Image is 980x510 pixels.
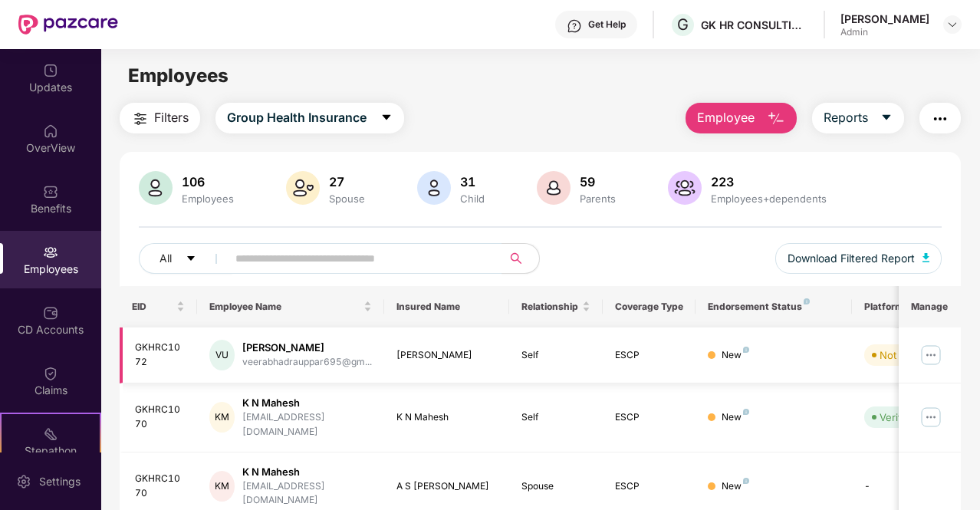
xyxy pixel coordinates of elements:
div: Spouse [326,192,368,205]
div: Get Help [588,18,626,31]
div: Self [521,348,590,363]
button: Group Health Insurancecaret-down [215,103,404,133]
div: Admin [840,26,929,38]
img: svg+xml;base64,PHN2ZyB4bWxucz0iaHR0cDovL3d3dy53My5vcmcvMjAwMC9zdmciIHhtbG5zOnhsaW5rPSJodHRwOi8vd3... [767,110,785,128]
div: Platform Status [864,301,949,313]
div: Spouse [521,479,590,494]
span: All [159,250,172,267]
img: svg+xml;base64,PHN2ZyB4bWxucz0iaHR0cDovL3d3dy53My5vcmcvMjAwMC9zdmciIHdpZHRoPSI4IiBoZWlnaHQ9IjgiIH... [743,347,749,353]
img: svg+xml;base64,PHN2ZyBpZD0iQ0RfQWNjb3VudHMiIGRhdGEtbmFtZT0iQ0QgQWNjb3VudHMiIHhtbG5zPSJodHRwOi8vd3... [43,305,58,321]
span: Group Health Insurance [227,108,367,127]
button: Employee [686,103,797,133]
img: svg+xml;base64,PHN2ZyB4bWxucz0iaHR0cDovL3d3dy53My5vcmcvMjAwMC9zdmciIHdpZHRoPSI4IiBoZWlnaHQ9IjgiIH... [804,298,810,304]
img: svg+xml;base64,PHN2ZyB4bWxucz0iaHR0cDovL3d3dy53My5vcmcvMjAwMC9zdmciIHdpZHRoPSI4IiBoZWlnaHQ9IjgiIH... [743,409,749,415]
span: Relationship [521,301,579,313]
button: Reportscaret-down [812,103,904,133]
img: svg+xml;base64,PHN2ZyBpZD0iQmVuZWZpdHMiIHhtbG5zPSJodHRwOi8vd3d3LnczLm9yZy8yMDAwL3N2ZyIgd2lkdGg9Ij... [43,184,58,199]
div: Employees [179,192,237,205]
span: search [502,252,531,265]
span: Employee [697,108,755,127]
img: svg+xml;base64,PHN2ZyB4bWxucz0iaHR0cDovL3d3dy53My5vcmcvMjAwMC9zdmciIHdpZHRoPSIyNCIgaGVpZ2h0PSIyNC... [131,110,150,128]
div: Child [457,192,488,205]
div: K N Mahesh [396,410,497,425]
div: GKHRC1070 [135,403,186,432]
img: svg+xml;base64,PHN2ZyB4bWxucz0iaHR0cDovL3d3dy53My5vcmcvMjAwMC9zdmciIHhtbG5zOnhsaW5rPSJodHRwOi8vd3... [417,171,451,205]
span: caret-down [380,111,393,125]
img: svg+xml;base64,PHN2ZyB4bWxucz0iaHR0cDovL3d3dy53My5vcmcvMjAwMC9zdmciIHhtbG5zOnhsaW5rPSJodHRwOi8vd3... [537,171,571,205]
div: Not Verified [880,347,936,363]
th: EID [120,286,198,327]
img: svg+xml;base64,PHN2ZyBpZD0iQ2xhaW0iIHhtbG5zPSJodHRwOi8vd3d3LnczLm9yZy8yMDAwL3N2ZyIgd2lkdGg9IjIwIi... [43,366,58,381]
img: svg+xml;base64,PHN2ZyBpZD0iU2V0dGluZy0yMHgyMCIgeG1sbnM9Imh0dHA6Ly93d3cudzMub3JnLzIwMDAvc3ZnIiB3aW... [16,474,31,489]
div: K N Mahesh [242,465,372,479]
div: veerabhadrauppar695@gm... [242,355,372,370]
div: 106 [179,174,237,189]
img: svg+xml;base64,PHN2ZyB4bWxucz0iaHR0cDovL3d3dy53My5vcmcvMjAwMC9zdmciIHdpZHRoPSI4IiBoZWlnaHQ9IjgiIH... [743,478,749,484]
img: manageButton [919,405,943,429]
div: A S [PERSON_NAME] [396,479,497,494]
img: svg+xml;base64,PHN2ZyB4bWxucz0iaHR0cDovL3d3dy53My5vcmcvMjAwMC9zdmciIHhtbG5zOnhsaW5rPSJodHRwOi8vd3... [668,171,702,205]
button: Download Filtered Report [775,243,942,274]
div: VU [209,340,235,370]
div: GKHRC1070 [135,472,186,501]
img: manageButton [919,343,943,367]
th: Insured Name [384,286,509,327]
span: Employees [128,64,229,87]
img: svg+xml;base64,PHN2ZyBpZD0iVXBkYXRlZCIgeG1sbnM9Imh0dHA6Ly93d3cudzMub3JnLzIwMDAvc3ZnIiB3aWR0aD0iMj... [43,63,58,78]
th: Manage [899,286,961,327]
div: GK HR CONSULTING INDIA PRIVATE LIMITED [701,18,808,32]
div: KM [209,471,235,502]
img: svg+xml;base64,PHN2ZyB4bWxucz0iaHR0cDovL3d3dy53My5vcmcvMjAwMC9zdmciIHdpZHRoPSIyNCIgaGVpZ2h0PSIyNC... [931,110,949,128]
div: ESCP [615,479,684,494]
div: Settings [35,474,85,489]
button: search [502,243,540,274]
img: svg+xml;base64,PHN2ZyB4bWxucz0iaHR0cDovL3d3dy53My5vcmcvMjAwMC9zdmciIHhtbG5zOnhsaW5rPSJodHRwOi8vd3... [286,171,320,205]
div: ESCP [615,348,684,363]
div: [PERSON_NAME] [242,341,372,355]
div: 59 [577,174,619,189]
div: Parents [577,192,619,205]
span: caret-down [880,111,893,125]
div: 27 [326,174,368,189]
div: [PERSON_NAME] [840,12,929,26]
span: G [677,15,689,34]
button: Allcaret-down [139,243,232,274]
img: svg+xml;base64,PHN2ZyBpZD0iRHJvcGRvd24tMzJ4MzIiIHhtbG5zPSJodHRwOi8vd3d3LnczLm9yZy8yMDAwL3N2ZyIgd2... [946,18,959,31]
img: svg+xml;base64,PHN2ZyBpZD0iRW1wbG95ZWVzIiB4bWxucz0iaHR0cDovL3d3dy53My5vcmcvMjAwMC9zdmciIHdpZHRoPS... [43,245,58,260]
span: caret-down [186,253,196,265]
span: Download Filtered Report [788,250,915,267]
img: svg+xml;base64,PHN2ZyB4bWxucz0iaHR0cDovL3d3dy53My5vcmcvMjAwMC9zdmciIHhtbG5zOnhsaW5rPSJodHRwOi8vd3... [922,253,930,262]
span: EID [132,301,174,313]
div: 31 [457,174,488,189]
div: 223 [708,174,830,189]
div: New [722,348,749,363]
div: Stepathon [2,443,100,459]
div: [EMAIL_ADDRESS][DOMAIN_NAME] [242,410,372,439]
span: Filters [154,108,189,127]
div: KM [209,402,235,433]
span: Reports [824,108,868,127]
div: ESCP [615,410,684,425]
th: Coverage Type [603,286,696,327]
div: Verified [880,410,916,425]
th: Relationship [509,286,603,327]
img: svg+xml;base64,PHN2ZyBpZD0iSG9tZSIgeG1sbnM9Imh0dHA6Ly93d3cudzMub3JnLzIwMDAvc3ZnIiB3aWR0aD0iMjAiIG... [43,123,58,139]
th: Employee Name [197,286,384,327]
button: Filters [120,103,200,133]
span: Employee Name [209,301,360,313]
img: svg+xml;base64,PHN2ZyB4bWxucz0iaHR0cDovL3d3dy53My5vcmcvMjAwMC9zdmciIHdpZHRoPSIyMSIgaGVpZ2h0PSIyMC... [43,426,58,442]
div: New [722,479,749,494]
div: Self [521,410,590,425]
div: [PERSON_NAME] [396,348,497,363]
div: Endorsement Status [708,301,839,313]
div: K N Mahesh [242,396,372,410]
img: svg+xml;base64,PHN2ZyBpZD0iSGVscC0zMngzMiIgeG1sbnM9Imh0dHA6Ly93d3cudzMub3JnLzIwMDAvc3ZnIiB3aWR0aD... [567,18,582,34]
img: svg+xml;base64,PHN2ZyB4bWxucz0iaHR0cDovL3d3dy53My5vcmcvMjAwMC9zdmciIHhtbG5zOnhsaW5rPSJodHRwOi8vd3... [139,171,173,205]
div: New [722,410,749,425]
div: [EMAIL_ADDRESS][DOMAIN_NAME] [242,479,372,508]
div: Employees+dependents [708,192,830,205]
div: GKHRC1072 [135,341,186,370]
img: New Pazcare Logo [18,15,118,35]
